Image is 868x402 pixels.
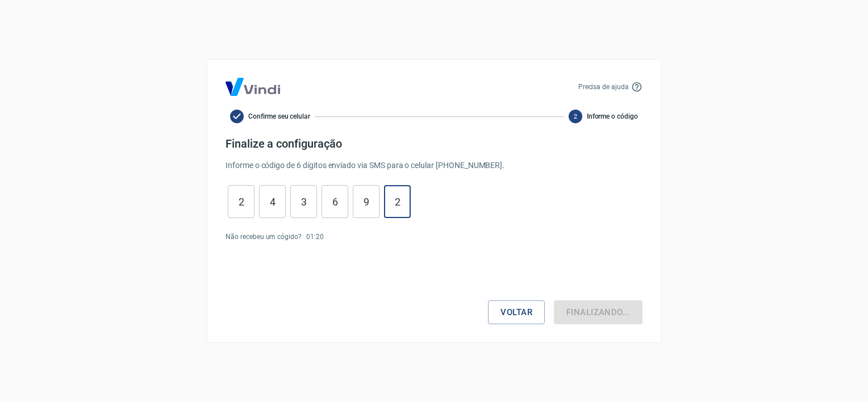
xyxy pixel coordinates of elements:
[226,78,280,96] img: Logo Vind
[226,232,302,242] p: Não recebeu um cógido?
[578,82,629,92] p: Precisa de ajuda
[248,111,310,122] span: Confirme seu celular
[226,137,642,150] h4: Finalize a configuração
[488,300,545,324] button: Voltar
[226,160,642,171] p: Informe o código de 6 dígitos enviado via SMS para o celular [PHONE_NUMBER] .
[574,113,577,120] text: 2
[306,232,324,242] p: 01 : 20
[587,111,638,122] span: Informe o código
